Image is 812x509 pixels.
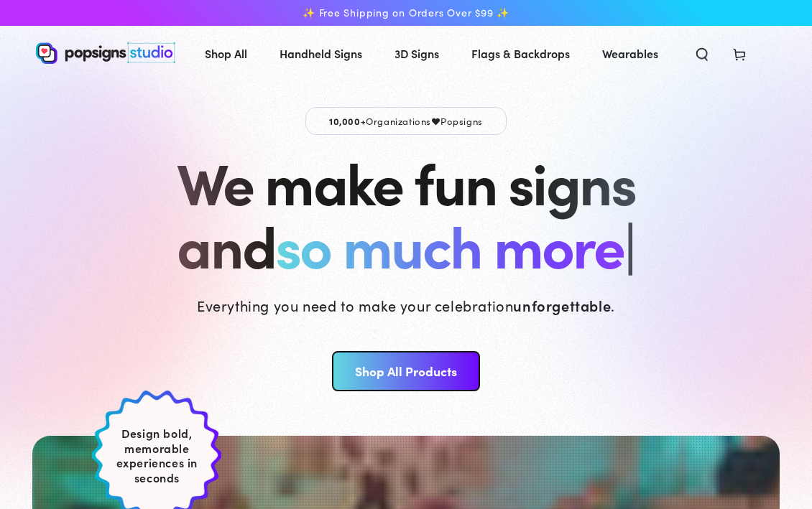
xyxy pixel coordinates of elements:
span: Shop All [205,43,247,64]
h1: We make fun signs and [177,149,635,276]
a: Handheld Signs [269,34,373,73]
span: 10,000+ [329,114,366,127]
a: Shop All [194,34,258,73]
img: Popsigns Studio [36,42,175,64]
a: Flags & Backdrops [461,34,581,73]
span: ✨ Free Shipping on Orders Over $99 ✨ [303,6,509,19]
a: 3D Signs [384,34,450,73]
a: Wearables [591,34,669,73]
a: Shop All Products [332,351,479,391]
span: | [624,203,635,284]
strong: unforgettable [513,295,611,315]
span: Wearables [602,43,658,64]
summary: Search our site [683,37,721,69]
span: Flags & Backdrops [471,43,570,64]
p: Everything you need to make your celebration . [197,295,615,315]
span: 3D Signs [395,43,439,64]
span: so much more [275,204,624,284]
p: Organizations Popsigns [305,107,507,135]
span: Handheld Signs [280,43,362,64]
